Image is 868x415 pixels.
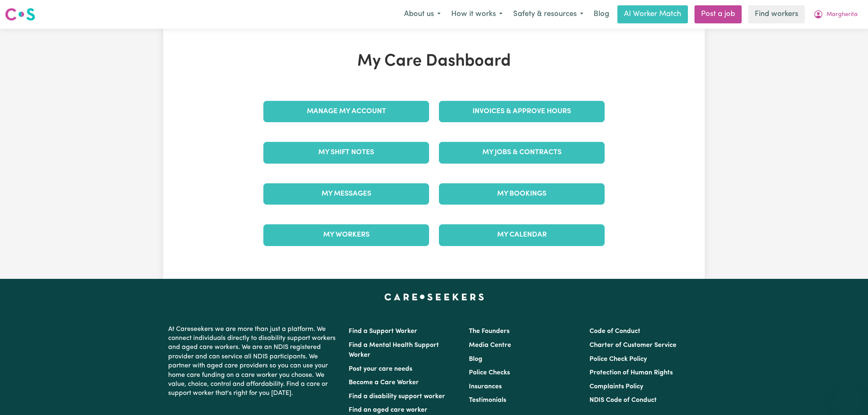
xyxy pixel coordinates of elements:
a: Careseekers logo [5,5,35,24]
a: Charter of Customer Service [589,342,676,349]
a: My Messages [263,183,429,205]
a: Complaints Policy [589,383,643,390]
span: Margherita [827,10,858,19]
button: How it works [446,6,508,23]
a: Police Checks [469,369,510,376]
p: At Careseekers we are more than just a platform. We connect individuals directly to disability su... [168,322,339,401]
a: Manage My Account [263,101,429,122]
button: My Account [808,6,863,23]
iframe: Button to launch messaging window [835,382,861,408]
a: Blog [589,5,614,23]
a: My Workers [263,224,429,246]
a: Code of Conduct [589,328,640,335]
a: Blog [469,356,482,363]
a: My Calendar [439,224,605,246]
h1: My Care Dashboard [258,52,610,71]
a: Police Check Policy [589,356,647,363]
a: Testimonials [469,397,506,404]
a: Find a disability support worker [349,393,445,400]
a: My Shift Notes [263,142,429,163]
button: Safety & resources [508,6,589,23]
a: Careseekers home page [384,294,484,300]
a: Insurances [469,383,502,390]
a: Find a Support Worker [349,328,417,335]
a: AI Worker Match [617,5,688,23]
a: Become a Care Worker [349,379,419,386]
a: Find workers [748,5,805,23]
a: Media Centre [469,342,511,349]
a: Find an aged care worker [349,407,427,413]
a: NDIS Code of Conduct [589,397,657,404]
a: Post your care needs [349,366,412,372]
img: Careseekers logo [5,7,35,22]
a: Invoices & Approve Hours [439,101,605,122]
a: The Founders [469,328,509,335]
button: About us [399,6,446,23]
a: Find a Mental Health Support Worker [349,342,439,358]
a: My Bookings [439,183,605,205]
a: My Jobs & Contracts [439,142,605,163]
a: Protection of Human Rights [589,369,673,376]
a: Post a job [694,5,742,23]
